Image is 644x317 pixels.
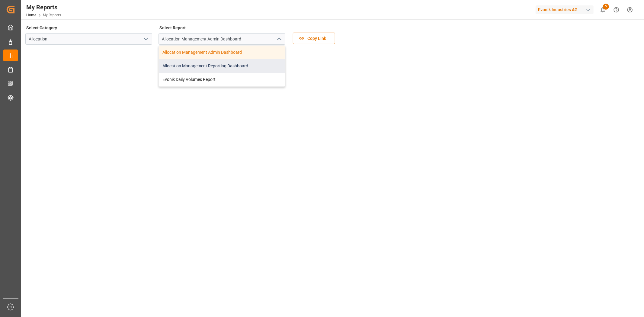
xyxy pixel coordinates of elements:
label: Select Category [25,24,58,32]
button: Evonik Industries AG [536,4,596,15]
div: My Reports [26,3,61,12]
span: 5 [603,4,609,10]
a: Home [26,13,36,17]
span: Copy Link [304,35,329,42]
label: Select Report [159,24,187,32]
button: show 5 new notifications [596,3,610,17]
div: Evonik Daily Volumes Report [159,73,285,86]
div: Allocation Management Reporting Dashboard [159,59,285,73]
button: Help Center [610,3,623,17]
input: Type to search/select [25,33,152,45]
button: Copy Link [293,33,335,44]
button: open menu [141,34,150,44]
div: Allocation Management Admin Dashboard [159,46,285,59]
button: close menu [274,34,283,44]
div: Evonik Industries AG [536,5,594,14]
input: Type to search/select [159,33,285,45]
